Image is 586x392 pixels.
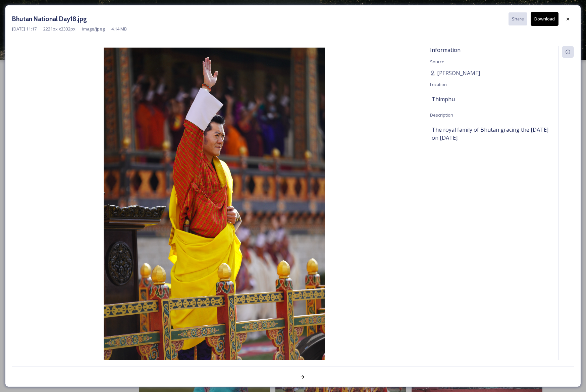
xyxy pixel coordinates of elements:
span: 4.14 MB [111,26,127,32]
span: Source [430,59,444,65]
span: Thimphu [432,95,455,103]
h3: Bhutan National Day18.jpg [12,14,87,24]
span: [DATE] 11:17 [12,26,37,32]
span: The royal family of Bhutan gracing the [DATE] on [DATE]. [432,126,550,142]
span: [PERSON_NAME] [437,69,480,77]
span: image/jpeg [82,26,105,32]
button: Share [509,12,527,25]
img: Bhutan%20National%20Day18.jpg [12,48,416,379]
span: Description [430,112,453,118]
button: Download [531,12,558,26]
span: Information [430,46,461,54]
span: 2221 px x 3332 px [43,26,75,32]
span: Location [430,81,447,87]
